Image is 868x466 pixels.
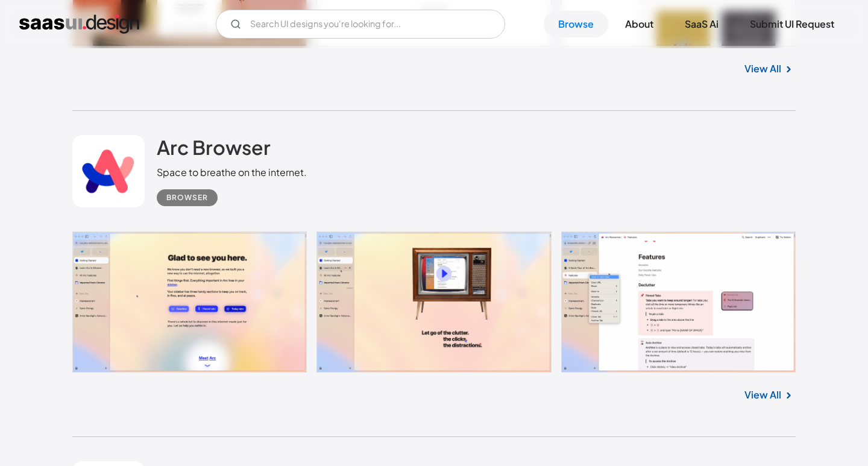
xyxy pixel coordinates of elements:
[735,11,849,37] a: Submit UI Request
[157,135,271,165] a: Arc Browser
[157,165,307,180] div: Space to breathe on the internet.
[216,10,505,39] form: Email Form
[670,11,733,37] a: SaaS Ai
[157,135,271,159] h2: Arc Browser
[611,11,668,37] a: About
[19,14,139,34] a: home
[216,10,505,39] input: Search UI designs you're looking for...
[166,190,208,205] div: Browser
[744,61,781,76] a: View All
[744,388,781,402] a: View All
[544,11,608,37] a: Browse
